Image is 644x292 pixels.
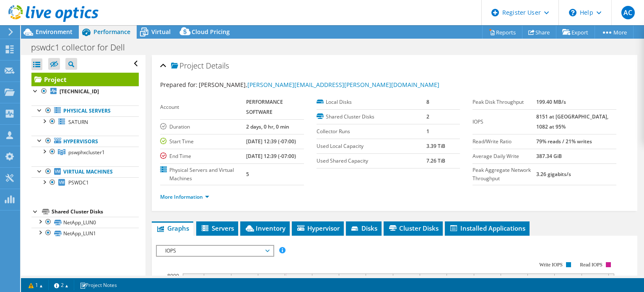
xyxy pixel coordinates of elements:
[317,113,427,121] label: Shared Cluster Disks
[621,6,635,19] span: AC
[246,171,249,178] b: 5
[426,113,429,120] b: 2
[317,127,427,136] label: Collector Runs
[68,179,89,186] span: PSWDC1
[161,246,269,256] span: IOPS
[200,224,234,232] span: Servers
[317,142,427,150] label: Used Local Capacity
[539,262,563,268] text: Write IOPS
[31,73,139,86] a: Project
[93,28,130,36] span: Performance
[388,224,439,232] span: Cluster Disks
[317,98,427,106] label: Local Disks
[473,98,536,106] label: Peak Disk Throughput
[31,116,139,127] a: SATURN
[167,272,179,279] text: 8000
[23,280,49,290] a: 1
[27,43,138,52] h1: pswdc1 collector for Dell
[74,280,123,290] a: Project Notes
[473,118,536,126] label: IOPS
[296,224,340,232] span: Hypervisor
[68,118,88,126] span: SATURN
[449,224,525,232] span: Installed Applications
[160,166,246,183] label: Physical Servers and Virtual Machines
[473,152,536,160] label: Average Daily Write
[31,177,139,188] a: PSWDC1
[31,228,139,239] a: NetApp_LUN1
[31,136,139,147] a: Hypervisors
[160,193,209,200] a: More Information
[244,224,286,232] span: Inventory
[199,81,439,89] span: [PERSON_NAME],
[160,152,246,160] label: End Time
[536,153,562,160] b: 387.34 GiB
[536,113,608,130] b: 8151 at [GEOGRAPHIC_DATA], 1082 at 95%
[569,9,576,16] svg: \n
[317,157,427,165] label: Used Shared Capacity
[31,86,139,97] a: [TECHNICAL_ID]
[156,224,189,232] span: Graphs
[473,166,536,183] label: Peak Aggregate Network Throughput
[426,98,429,105] b: 8
[536,138,592,145] b: 79% reads / 21% writes
[192,28,230,36] span: Cloud Pricing
[31,217,139,228] a: NetApp_LUN0
[31,166,139,177] a: Virtual Machines
[426,142,445,150] b: 3.39 TiB
[247,81,439,89] a: [PERSON_NAME][EMAIL_ADDRESS][PERSON_NAME][DOMAIN_NAME]
[246,98,283,116] b: PERFORMANCE SOFTWARE
[246,123,289,130] b: 2 days, 0 hr, 0 min
[595,26,634,39] a: More
[160,81,197,89] label: Prepared for:
[246,138,296,145] b: [DATE] 12:39 (-07:00)
[160,123,246,131] label: Duration
[160,137,246,146] label: Start Time
[350,224,377,232] span: Disks
[246,153,296,160] b: [DATE] 12:39 (-07:00)
[426,128,429,135] b: 1
[473,137,536,146] label: Read/Write Ratio
[68,149,105,156] span: pswphxcluster1
[206,61,229,71] span: Details
[31,105,139,116] a: Physical Servers
[556,26,595,39] a: Export
[31,147,139,158] a: pswphxcluster1
[60,88,99,95] b: [TECHNICAL_ID]
[171,62,204,70] span: Project
[522,26,556,39] a: Share
[536,171,571,178] b: 3.26 gigabits/s
[160,103,246,111] label: Account
[52,207,139,217] div: Shared Cluster Disks
[151,28,171,36] span: Virtual
[580,262,603,268] text: Read IOPS
[36,28,73,36] span: Environment
[426,157,445,164] b: 7.26 TiB
[48,280,74,290] a: 2
[536,98,566,105] b: 199.40 MB/s
[482,26,522,39] a: Reports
